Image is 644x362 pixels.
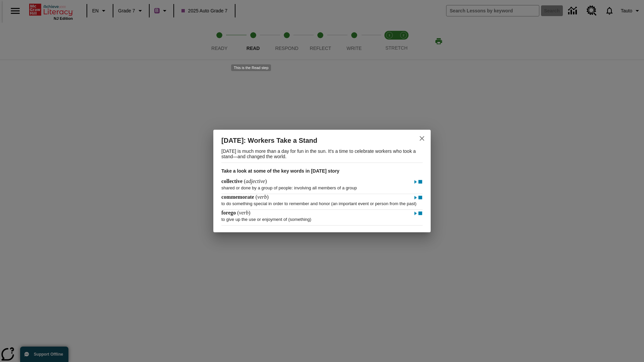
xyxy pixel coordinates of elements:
[418,210,423,217] img: Stop - forego
[257,194,267,200] span: verb
[414,130,430,146] button: close
[221,178,244,184] span: collective
[221,163,423,178] h3: Take a look at some of the key words in [DATE] story
[221,214,423,222] p: to give up the use or enjoyment of (something)
[413,179,418,185] img: Play - collective
[231,64,271,71] div: This is the Read step
[221,135,402,146] h2: [DATE]: Workers Take a Stand
[413,194,418,201] img: Play - commemorate
[221,146,423,163] p: [DATE] is much more than a day for fun in the sun. It's a time to celebrate workers who took a st...
[418,194,423,201] img: Stop - commemorate
[221,182,423,190] p: shared or done by a group of people: involving all members of a group
[221,210,250,216] h4: ( )
[413,210,418,217] img: Play - forego
[221,210,237,216] span: forego
[221,194,256,200] span: commemorate
[239,210,249,216] span: verb
[221,178,267,184] h4: ( )
[221,198,423,206] p: to do something special in order to remember and honor (an important event or person from the past)
[221,194,269,200] h4: ( )
[246,178,265,184] span: adjective
[418,179,423,185] img: Stop - collective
